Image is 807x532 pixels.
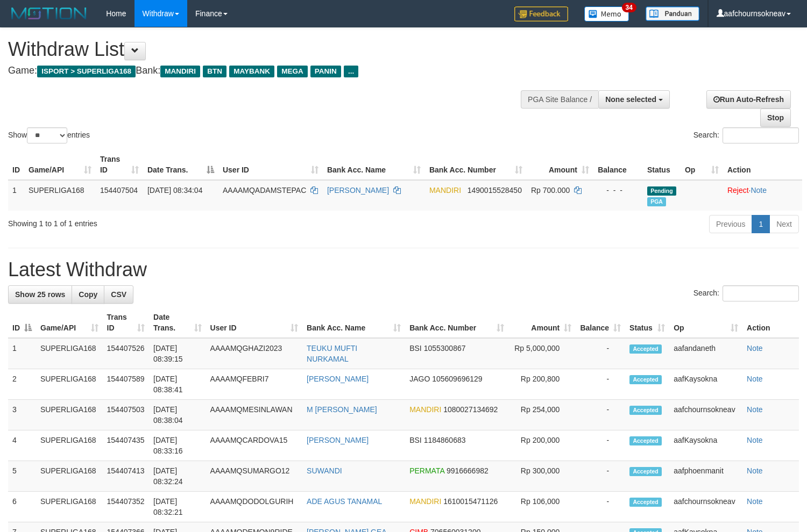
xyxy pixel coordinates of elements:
span: Copy 1610015471126 to clipboard [443,497,498,506]
th: Bank Acc. Number: activate to sort column ascending [425,149,527,180]
td: 154407413 [103,461,149,492]
span: Copy 1184860683 to clipboard [424,436,466,444]
td: Rp 106,000 [508,492,576,522]
td: 3 [8,400,36,430]
span: MANDIRI [409,497,441,506]
a: Next [769,215,799,233]
select: Showentries [27,127,67,143]
td: aafandaneth [669,338,742,369]
a: Copy [72,285,104,304]
a: 1 [752,215,770,233]
a: ADE AGUS TANAMAL [307,497,382,506]
td: [DATE] 08:33:16 [149,430,206,461]
a: Note [751,186,767,195]
span: MANDIRI [409,405,441,414]
span: Accepted [629,406,662,415]
td: SUPERLIGA168 [36,461,103,492]
td: Rp 200,800 [508,369,576,400]
span: MANDIRI [429,186,461,195]
td: [DATE] 08:32:24 [149,461,206,492]
span: Pending [647,186,676,196]
span: PANIN [310,66,341,77]
td: - [576,338,625,369]
td: - [576,492,625,522]
span: None selected [605,95,656,104]
td: aafKaysokna [669,430,742,461]
button: None selected [598,90,670,109]
td: [DATE] 08:32:21 [149,492,206,522]
a: Note [747,497,763,506]
span: Accepted [629,498,662,507]
td: 1 [8,180,24,211]
span: BTN [203,66,226,77]
td: 154407435 [103,430,149,461]
td: AAAAMQDODOLGURIH [206,492,302,522]
a: [PERSON_NAME] [327,186,389,195]
th: Date Trans.: activate to sort column descending [143,149,218,180]
span: Copy 1055300867 to clipboard [424,344,466,353]
span: MEGA [277,66,308,77]
td: aafKaysokna [669,369,742,400]
td: 4 [8,430,36,461]
span: Accepted [629,436,662,445]
a: M [PERSON_NAME] [307,405,377,414]
img: Feedback.jpg [514,6,568,21]
th: User ID: activate to sort column ascending [206,307,302,338]
a: CSV [104,285,133,304]
th: Date Trans.: activate to sort column ascending [149,307,206,338]
th: Trans ID: activate to sort column ascending [96,149,143,180]
span: Marked by aafchoeunmanni [647,197,666,206]
span: Copy 9916666982 to clipboard [447,466,489,475]
td: · [723,180,802,211]
span: Copy [79,290,97,299]
td: - [576,430,625,461]
span: 34 [622,3,636,12]
a: Note [747,375,763,383]
a: Note [747,466,763,475]
a: Show 25 rows [8,285,72,304]
th: Game/API: activate to sort column ascending [36,307,103,338]
th: Amount: activate to sort column ascending [527,149,593,180]
label: Search: [693,285,799,301]
td: 154407589 [103,369,149,400]
a: Stop [760,109,791,127]
th: Bank Acc. Number: activate to sort column ascending [405,307,508,338]
th: Amount: activate to sort column ascending [508,307,576,338]
td: SUPERLIGA168 [24,180,96,211]
th: Game/API: activate to sort column ascending [24,149,96,180]
span: MANDIRI [160,66,200,77]
td: [DATE] 08:39:15 [149,338,206,369]
td: aafchournsokneav [669,492,742,522]
td: 154407503 [103,400,149,430]
td: - [576,400,625,430]
th: Status: activate to sort column ascending [625,307,669,338]
td: 2 [8,369,36,400]
td: AAAAMQMESINLAWAN [206,400,302,430]
span: JAGO [409,375,430,383]
a: TEUKU MUFTI NURKAMAL [307,344,357,363]
a: Run Auto-Refresh [706,90,791,109]
label: Show entries [8,127,90,143]
td: [DATE] 08:38:41 [149,369,206,400]
th: User ID: activate to sort column ascending [218,149,323,180]
h4: Game: Bank: [8,66,527,76]
span: Copy 1490015528450 to clipboard [468,186,522,195]
span: Accepted [629,344,662,354]
th: Op: activate to sort column ascending [669,307,742,338]
td: AAAAMQFEBRI7 [206,369,302,400]
div: PGA Site Balance / [521,90,598,109]
span: Accepted [629,375,662,384]
span: AAAAMQADAMSTEPAC [223,186,306,195]
td: SUPERLIGA168 [36,492,103,522]
span: PERMATA [409,466,444,475]
td: SUPERLIGA168 [36,430,103,461]
div: - - - [598,185,639,196]
span: Rp 700.000 [531,186,570,195]
th: ID: activate to sort column descending [8,307,36,338]
span: Accepted [629,467,662,476]
th: ID [8,149,24,180]
td: 5 [8,461,36,492]
h1: Latest Withdraw [8,259,799,281]
label: Search: [693,127,799,143]
td: SUPERLIGA168 [36,369,103,400]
